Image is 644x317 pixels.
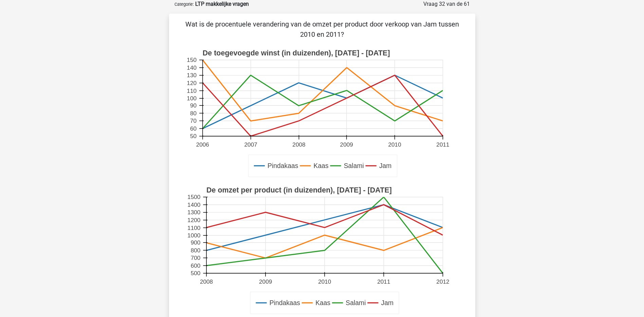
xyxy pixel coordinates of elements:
text: 120 [187,80,197,86]
text: 700 [190,254,200,261]
text: 1100 [187,224,200,231]
text: 2008 [292,141,305,148]
text: 2011 [377,278,390,285]
text: 60 [190,125,196,132]
text: 1400 [187,201,200,208]
text: De omzet per product (in duizenden), [DATE] - [DATE] [206,186,392,194]
text: 2009 [340,141,353,148]
text: Kaas [315,299,330,307]
text: 2009 [259,278,272,285]
text: 2012 [436,278,449,285]
text: Kaas [313,162,328,170]
text: 100 [187,95,197,102]
text: 110 [187,87,197,94]
text: 70 [190,117,196,124]
text: 2008 [200,278,213,285]
small: Categorie: [174,2,194,7]
text: 2010 [388,141,401,148]
text: 600 [190,262,200,269]
text: 1000 [187,232,200,239]
text: 800 [190,247,200,254]
text: 80 [190,110,196,117]
text: 900 [190,239,200,246]
strong: LTP makkelijke vragen [195,1,249,7]
text: Jam [381,299,393,307]
text: 500 [190,270,200,277]
text: Salami [346,299,366,307]
text: 140 [187,64,197,71]
text: Salami [344,162,364,170]
text: Pindakaas [268,162,298,170]
text: 50 [190,133,196,140]
text: 1300 [187,209,200,216]
text: 1500 [187,194,200,201]
p: Wat is de procentuele verandering van de omzet per product door verkoop van Jam tussen 2010 en 2011? [180,19,464,39]
text: Jam [379,162,391,170]
text: 90 [190,102,196,109]
text: 2010 [318,278,331,285]
text: 2007 [244,141,257,148]
text: De toegevoegde winst (in duizenden), [DATE] - [DATE] [202,49,390,57]
text: 130 [187,72,197,79]
text: 1200 [187,217,200,223]
text: Pindakaas [269,299,300,307]
text: 2006 [196,141,209,148]
text: 150 [187,57,197,64]
text: 2011 [436,141,449,148]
